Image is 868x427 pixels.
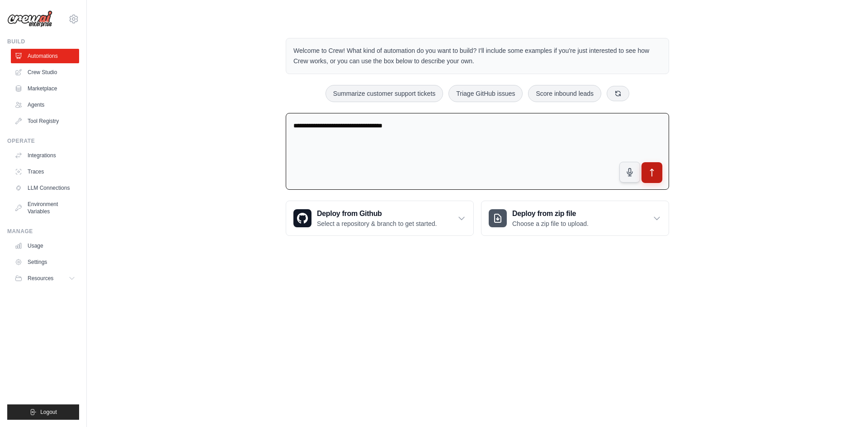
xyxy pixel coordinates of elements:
[11,148,79,163] a: Integrations
[325,85,443,102] button: Summarize customer support tickets
[11,49,79,63] a: Automations
[11,98,79,112] a: Agents
[7,228,79,235] div: Manage
[11,114,79,128] a: Tool Registry
[11,65,79,80] a: Crew Studio
[512,208,589,219] h3: Deploy from zip file
[11,181,79,195] a: LLM Connections
[7,38,79,45] div: Build
[7,404,79,420] button: Logout
[11,271,79,286] button: Resources
[512,219,589,228] p: Choose a zip file to upload.
[11,239,79,253] a: Usage
[293,46,661,66] p: Welcome to Crew! What kind of automation do you want to build? I'll include some examples if you'...
[40,408,57,416] span: Logout
[528,85,601,102] button: Score inbound leads
[448,85,523,102] button: Triage GitHub issues
[11,81,79,96] a: Marketplace
[28,275,53,282] span: Resources
[823,384,868,427] iframe: Chat Widget
[11,164,79,179] a: Traces
[7,10,52,28] img: Logo
[317,219,437,228] p: Select a repository & branch to get started.
[11,255,79,269] a: Settings
[7,137,79,145] div: Operate
[317,208,437,219] h3: Deploy from Github
[11,197,79,219] a: Environment Variables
